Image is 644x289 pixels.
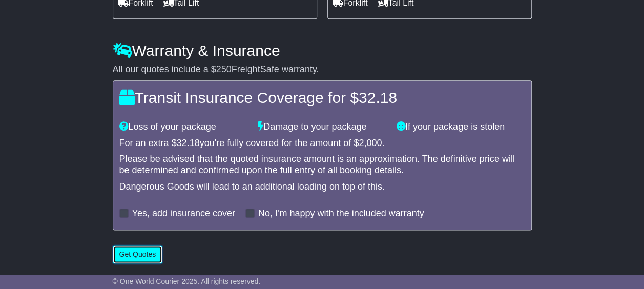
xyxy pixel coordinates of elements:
div: Please be advised that the quoted insurance amount is an approximation. The definitive price will... [119,154,525,176]
div: Damage to your package [253,121,391,133]
button: Get Quotes [113,245,163,263]
div: If your package is stolen [391,121,530,133]
span: 2,000 [359,138,382,148]
span: 32.18 [177,138,200,148]
h4: Warranty & Insurance [113,42,532,59]
div: Loss of your package [114,121,253,133]
label: No, I'm happy with the included warranty [258,208,424,219]
label: Yes, add insurance cover [132,208,235,219]
span: 32.18 [359,89,397,106]
span: 250 [216,64,232,74]
div: Dangerous Goods will lead to an additional loading on top of this. [119,181,525,193]
h4: Transit Insurance Coverage for $ [119,89,525,106]
span: © One World Courier 2025. All rights reserved. [113,277,261,285]
div: All our quotes include a $ FreightSafe warranty. [113,64,532,75]
div: For an extra $ you're fully covered for the amount of $ . [119,138,525,149]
